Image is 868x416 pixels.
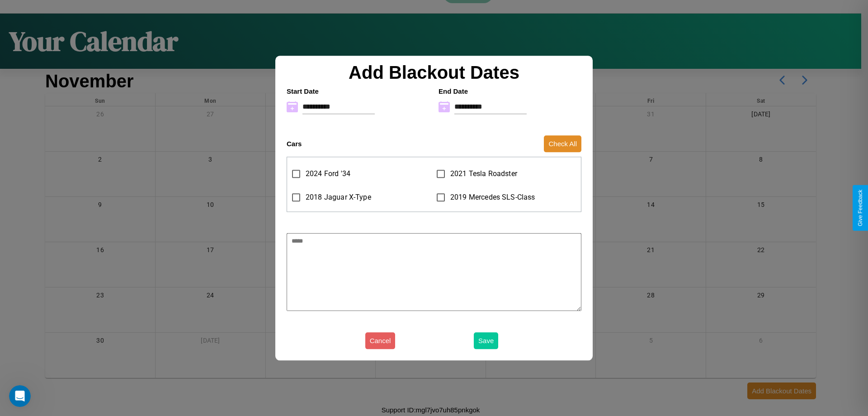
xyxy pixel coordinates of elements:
[9,385,31,407] iframe: Intercom live chat
[474,332,498,349] button: Save
[544,135,581,152] button: Check All
[306,168,350,179] span: 2024 Ford '34
[857,190,863,226] div: Give Feedback
[450,168,517,179] span: 2021 Tesla Roadster
[306,192,371,203] span: 2018 Jaguar X-Type
[287,87,429,95] h4: Start Date
[282,62,586,83] h2: Add Blackout Dates
[287,140,302,148] h4: Cars
[450,192,535,203] span: 2019 Mercedes SLS-Class
[365,332,396,349] button: Cancel
[439,87,581,95] h4: End Date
